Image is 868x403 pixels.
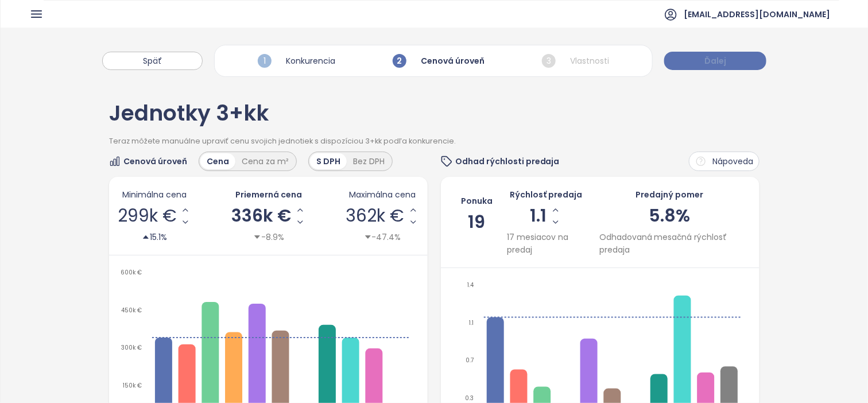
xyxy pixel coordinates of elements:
[253,231,284,243] div: -8.9%
[123,155,187,168] span: Cenová úroveň
[235,188,302,201] span: Priemerná cena
[118,207,177,224] span: 299k €
[349,188,416,201] span: Maximálna cena
[712,155,753,168] span: Nápoveda
[347,153,391,169] div: Bez DPH
[393,54,406,68] span: 2
[180,204,192,216] button: Increase Min Price
[704,55,726,67] span: Ďalej
[294,216,306,228] button: Decrease AVG Price
[310,153,347,169] div: S DPH
[121,306,142,315] tspan: 450k €
[235,153,295,169] div: Cena za m²
[461,195,493,207] span: Ponuka
[102,52,203,70] button: Späť
[549,204,561,216] button: Increase Sale Speed - Monthly
[364,231,401,243] div: -47.4%
[407,216,419,228] button: Decrease Max Price
[142,231,167,243] div: 15.1%
[231,207,291,224] span: 336k €
[542,54,556,68] span: 3
[346,207,404,224] span: 362k €
[142,233,150,241] span: caret-up
[664,52,766,70] button: Ďalej
[390,51,487,71] div: Cenová úroveň
[123,381,142,390] tspan: 150k €
[530,207,547,224] span: 1.1
[253,233,261,241] span: caret-down
[539,51,612,71] div: Vlastnosti
[469,319,474,327] tspan: 1.1
[635,188,703,201] span: Predajný pomer
[109,103,759,136] div: Jednotky 3+kk
[122,188,187,201] span: Minimálna cena
[468,210,485,234] span: 19
[599,231,739,256] span: Odhadovaná mesačná rýchlosť predaja
[143,55,162,67] span: Späť
[200,153,235,169] div: Cena
[649,204,690,228] span: 5.8%
[364,233,372,241] span: caret-down
[258,54,272,68] span: 1
[121,269,142,277] tspan: 600k €
[507,231,585,256] div: 17 mesiacov na predaj
[684,1,830,28] span: [EMAIL_ADDRESS][DOMAIN_NAME]
[549,216,561,228] button: Decrease Sale Speed - Monthly
[510,188,582,201] span: Rýchlosť predaja
[465,394,474,402] tspan: 0.3
[467,281,474,290] tspan: 1.4
[455,155,560,168] span: Odhad rýchlosti predaja
[180,216,192,228] button: Decrease Min Price
[255,51,338,71] div: Konkurencia
[689,152,759,171] button: Nápoveda
[121,344,142,352] tspan: 300k €
[407,204,419,216] button: Increase Max Price
[294,204,306,216] button: Increase AVG Price
[466,356,474,365] tspan: 0.7
[109,136,759,152] div: Teraz môžete manuálne upraviť cenu svojich jednotiek s dispozíciou 3+kk podľa konkurencie.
